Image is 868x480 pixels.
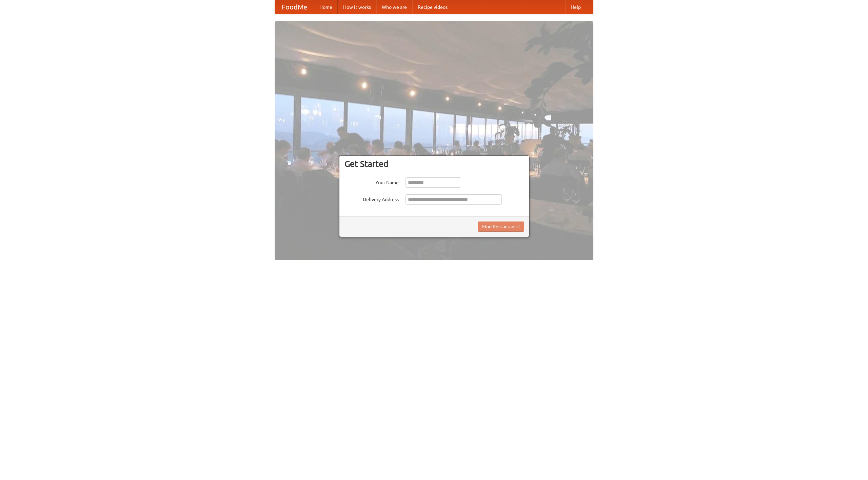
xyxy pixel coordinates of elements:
a: How it works [338,0,376,14]
a: Recipe videos [412,0,453,14]
label: Your Name [344,177,399,186]
button: Find Restaurants! [478,222,524,232]
a: FoodMe [275,0,314,14]
a: Help [565,0,586,14]
a: Home [314,0,338,14]
h3: Get Started [344,159,524,169]
a: Who we are [376,0,412,14]
label: Delivery Address [344,194,399,203]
